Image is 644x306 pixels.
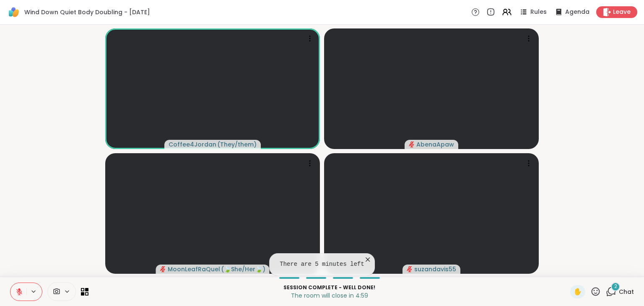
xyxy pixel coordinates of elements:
[574,287,582,297] span: ✋
[24,8,150,16] span: Wind Down Quiet Body Doubling - [DATE]
[221,265,265,273] span: ( 🍃She/Her🍃 )
[169,140,216,149] span: Coffee4Jordan
[530,8,547,16] span: Rules
[160,266,166,272] span: audio-muted
[217,140,257,149] span: ( They/them )
[280,260,364,269] pre: There are 5 minutes left
[409,141,415,147] span: audio-muted
[613,8,631,16] span: Leave
[7,5,21,19] img: ShareWell Logomark
[407,266,413,272] span: audio-muted
[93,291,565,300] p: The room will close in 4:59
[416,140,454,149] span: AbenaApaw
[565,8,589,16] span: Agenda
[93,284,565,291] p: Session Complete - well done!
[619,288,634,296] span: Chat
[414,265,456,273] span: suzandavis55
[168,265,220,273] span: MoonLeafRaQuel
[614,283,617,290] span: 2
